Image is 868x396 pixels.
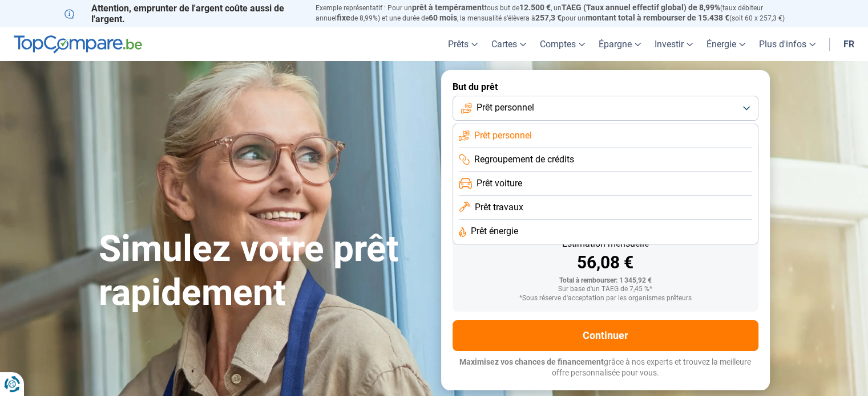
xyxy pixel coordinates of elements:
[592,27,648,61] a: Épargne
[586,13,729,22] span: montant total à rembourser de 15.438 €
[462,295,749,303] div: *Sous réserve d'acceptation par les organismes prêteurs
[462,277,749,285] div: Total à rembourser: 1 345,92 €
[477,177,522,190] span: Prêt voiture
[64,3,302,25] p: Attention, emprunter de l'argent coûte aussi de l'argent.
[429,13,457,22] span: 60 mois
[475,201,523,214] span: Prêt travaux
[462,254,749,271] div: 56,08 €
[441,27,485,61] a: Prêts
[474,153,574,166] span: Regroupement de crédits
[453,320,758,351] button: Continuer
[99,227,427,315] h1: Simulez votre prêt rapidement
[14,35,142,54] img: TopCompare
[459,357,604,366] span: Maximisez vos chances de financement
[485,27,533,61] a: Cartes
[462,285,749,293] div: Sur base d'un TAEG de 7,45 %*
[474,129,532,142] span: Prêt personnel
[562,3,720,12] span: TAEG (Taux annuel effectif global) de 8,99%
[752,27,822,61] a: Plus d'infos
[471,225,518,238] span: Prêt énergie
[533,27,592,61] a: Comptes
[453,96,758,121] button: Prêt personnel
[316,3,804,23] p: Exemple représentatif : Pour un tous but de , un (taux débiteur annuel de 8,99%) et une durée de ...
[453,81,758,92] label: But du prêt
[535,13,562,22] span: 257,3 €
[412,3,485,12] span: prêt à tempérament
[453,357,758,379] p: grâce à nos experts et trouvez la meilleure offre personnalisée pour vous.
[477,101,534,114] span: Prêt personnel
[519,3,551,12] span: 12.500 €
[462,239,749,248] div: Estimation mensuelle
[648,27,700,61] a: Investir
[337,13,350,22] span: fixe
[700,27,752,61] a: Énergie
[837,27,861,61] a: fr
